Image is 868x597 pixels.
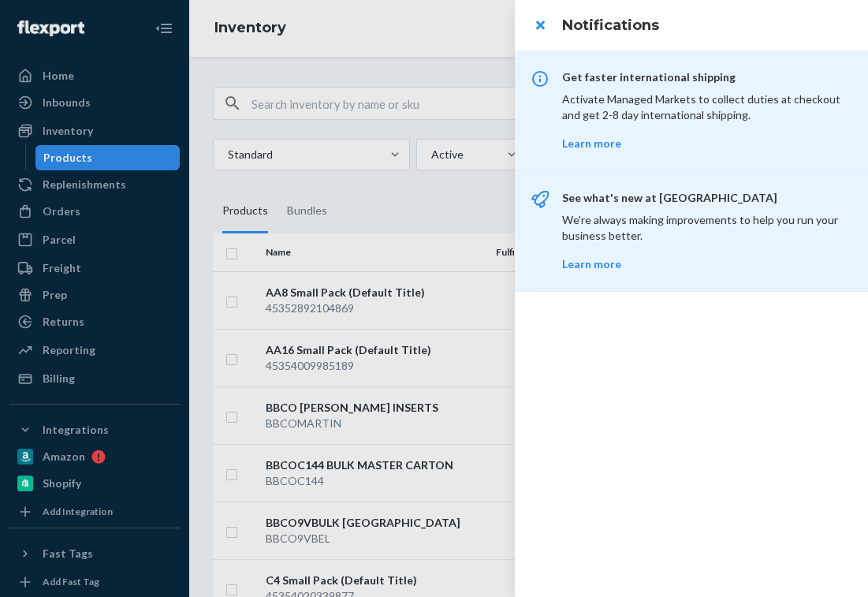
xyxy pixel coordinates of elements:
p: See what's new at [GEOGRAPHIC_DATA] [562,190,849,206]
h3: Notifications [562,15,849,35]
a: Learn more [562,257,621,271]
p: Activate Managed Markets to collect duties at checkout and get 2-8 day international shipping. [562,91,849,123]
span: Chat [39,11,71,25]
p: We're always making improvements to help you run your business better. [562,212,849,244]
p: Get faster international shipping [562,69,849,85]
a: Learn more [562,136,621,150]
button: close [524,9,556,41]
